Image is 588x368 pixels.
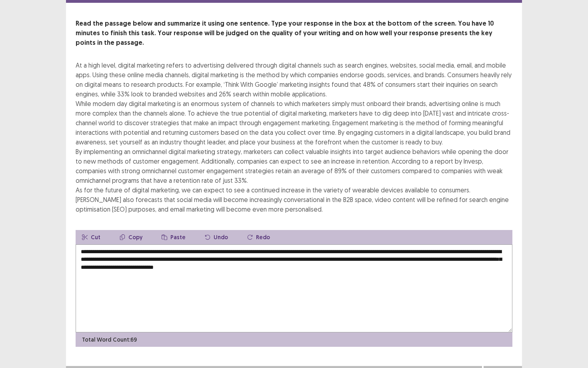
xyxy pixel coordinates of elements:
button: Redo [241,230,276,244]
button: Undo [198,230,234,244]
button: Paste [155,230,192,244]
p: Total Word Count: 69 [82,336,137,344]
button: Cut [76,230,107,244]
div: At a high level, digital marketing refers to advertising delivered through digital channels such ... [76,60,512,214]
button: Copy [113,230,149,244]
p: Read the passage below and summarize it using one sentence. Type your response in the box at the ... [76,19,512,48]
